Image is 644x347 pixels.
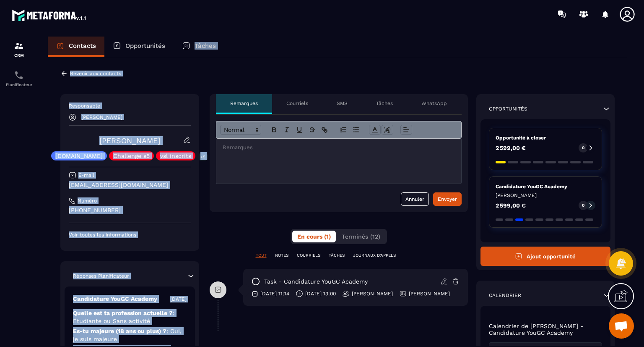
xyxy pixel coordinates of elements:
[496,183,596,190] p: Candidature YouGC Academy
[421,100,447,107] p: WhatsApp
[14,41,24,51] img: formation
[582,145,584,151] p: 0
[81,114,122,120] p: [PERSON_NAME]
[125,42,165,50] p: Opportunités
[48,37,104,57] a: Contacts
[337,231,385,242] button: Terminés (12)
[433,192,462,206] button: Envoyer
[174,37,224,57] a: Tâches
[69,231,191,238] p: Voir toutes les informations
[496,134,596,141] p: Opportunité à closer
[582,202,584,208] p: 0
[2,53,36,58] p: CRM
[256,252,267,258] p: TOUT
[104,37,174,57] a: Opportunités
[305,290,336,297] p: [DATE] 13:00
[337,100,348,107] p: SMS
[438,195,457,203] div: Envoyer
[195,42,216,50] p: Tâches
[73,295,157,303] p: Candidature YouGC Academy
[69,206,191,214] p: [PHONE_NUMBER]
[329,252,345,258] p: TÂCHES
[286,100,308,107] p: Courriels
[12,8,87,23] img: logo
[2,64,36,93] a: schedulerschedulerPlanificateur
[2,82,36,87] p: Planificateur
[489,105,527,112] p: Opportunités
[73,273,129,279] p: Réponses Planificateur
[352,290,393,297] p: [PERSON_NAME]
[197,152,208,161] p: +5
[113,153,150,159] p: Challenge s5
[69,42,96,50] p: Contacts
[230,100,258,107] p: Remarques
[260,290,289,297] p: [DATE] 11:14
[609,313,634,339] div: Ouvrir le chat
[73,327,187,343] p: Es-tu majeure (18 ans ou plus) ?
[99,136,160,145] a: [PERSON_NAME]
[353,252,396,258] p: JOURNAUX D'APPELS
[170,296,187,302] p: [DATE]
[496,202,526,208] p: 2 599,00 €
[409,290,450,297] p: [PERSON_NAME]
[297,252,320,258] p: COURRIELS
[73,309,187,325] p: Quelle est ta profession actuelle ?
[69,181,191,189] p: [EMAIL_ADDRESS][DOMAIN_NAME]
[489,292,521,299] p: Calendrier
[489,323,602,336] p: Calendrier de [PERSON_NAME] - Candidature YouGC Academy
[275,252,288,258] p: NOTES
[480,247,611,266] button: Ajout opportunité
[342,233,380,240] span: Terminés (12)
[401,192,429,206] button: Annuler
[496,145,526,151] p: 2 599,00 €
[2,34,36,64] a: formationformationCRM
[78,197,97,204] p: Numéro
[160,153,191,159] p: vsl inscrits
[496,192,596,199] p: [PERSON_NAME]
[55,153,103,159] p: [DOMAIN_NAME]
[376,100,393,107] p: Tâches
[70,71,121,76] p: Revenir aux contacts
[78,172,94,179] p: E-mail
[264,278,368,286] p: task - Candidature YouGC Academy
[297,233,331,240] span: En cours (1)
[69,103,191,109] p: Responsable
[292,231,336,242] button: En cours (1)
[14,70,24,80] img: scheduler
